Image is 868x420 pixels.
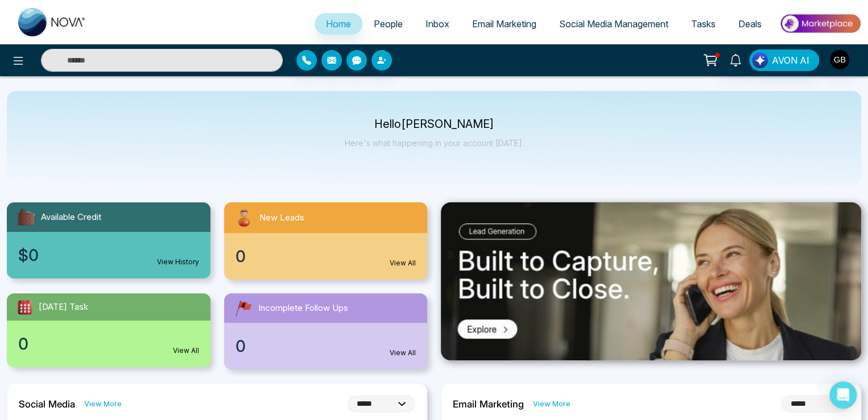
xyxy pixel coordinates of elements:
[233,298,254,318] img: followUps.svg
[691,18,716,30] span: Tasks
[772,53,809,67] span: AVON AI
[680,13,727,35] a: Tasks
[235,334,246,358] span: 0
[326,18,351,30] span: Home
[472,18,536,30] span: Email Marketing
[217,202,435,280] a: New Leads0View All
[390,348,416,358] a: View All
[315,13,362,35] a: Home
[233,207,255,228] img: newLeads.svg
[173,346,199,356] a: View All
[414,13,461,35] a: Inbox
[259,211,304,224] span: New Leads
[16,298,34,316] img: todayTask.svg
[41,211,101,224] span: Available Credit
[390,258,416,268] a: View All
[345,138,524,148] p: Here's what happening in your account [DATE].
[39,301,88,314] span: [DATE] Task
[830,50,849,69] img: User Avatar
[738,18,762,30] span: Deals
[829,381,857,409] div: Open Intercom Messenger
[749,49,819,71] button: AVON AI
[533,398,571,409] a: View More
[779,11,861,36] img: Market-place.gif
[374,18,403,30] span: People
[727,13,773,35] a: Deals
[362,13,414,35] a: People
[258,302,348,315] span: Incomplete Follow Ups
[18,243,39,267] span: $0
[441,202,861,360] img: .
[425,18,449,30] span: Inbox
[16,207,36,227] img: availableCredit.svg
[18,332,28,356] span: 0
[548,13,680,35] a: Social Media Management
[461,13,548,35] a: Email Marketing
[157,257,199,267] a: View History
[752,52,768,68] img: Lead Flow
[18,8,86,36] img: Nova CRM Logo
[453,398,524,410] h2: Email Marketing
[84,398,122,409] a: View More
[235,244,246,268] span: 0
[217,293,435,369] a: Incomplete Follow Ups0View All
[559,18,668,30] span: Social Media Management
[345,119,524,129] p: Hello [PERSON_NAME]
[19,398,75,410] h2: Social Media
